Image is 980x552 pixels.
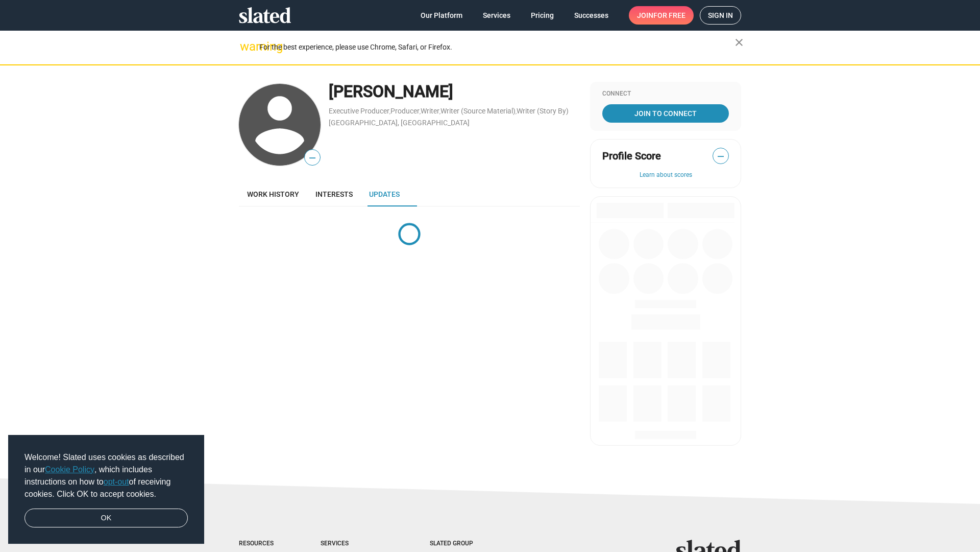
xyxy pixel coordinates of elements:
a: Producer [390,107,420,115]
span: Updates [369,190,400,198]
a: Join To Connect [602,104,729,123]
a: Interests [307,182,361,206]
a: Writer (Story By) [517,107,569,115]
div: cookieconsent [8,435,204,544]
mat-icon: close [733,36,745,49]
span: for free [653,6,685,25]
span: Pricing [531,6,554,25]
a: opt-out [104,477,129,486]
a: Pricing [523,6,562,25]
div: Slated Group [430,540,499,548]
span: Join To Connect [604,104,727,123]
span: — [713,150,728,163]
span: Successes [574,6,608,25]
span: Welcome! Slated uses cookies as described in our , which includes instructions on how to of recei... [24,451,188,500]
span: Work history [247,190,299,198]
span: , [389,109,390,114]
div: Connect [602,90,729,98]
span: Our Platform [421,6,462,25]
a: [GEOGRAPHIC_DATA], [GEOGRAPHIC_DATA] [329,119,470,127]
a: Work history [239,182,307,206]
a: Updates [361,182,408,206]
a: Cookie Policy [45,465,94,474]
span: Services [483,6,510,25]
span: Join [637,6,685,25]
a: Successes [566,6,617,25]
span: , [439,109,440,114]
a: dismiss cookie message [24,509,188,528]
a: Writer (Source Material) [440,107,516,115]
div: Services [321,540,389,548]
a: Our Platform [412,6,471,25]
span: — [305,151,320,165]
a: Sign in [700,6,741,25]
div: For the best experience, please use Chrome, Safari, or Firefox. [259,40,735,54]
a: Services [475,6,519,25]
a: Joinfor free [629,6,694,25]
span: , [420,109,421,114]
div: Resources [239,540,280,548]
button: Learn about scores [602,171,729,179]
a: Executive Producer [329,107,389,115]
span: Profile Score [602,149,661,163]
mat-icon: warning [240,40,252,53]
a: Writer [421,107,439,115]
div: [PERSON_NAME] [329,81,580,103]
span: , [516,109,517,114]
span: Interests [315,190,353,198]
span: Sign in [708,7,733,24]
